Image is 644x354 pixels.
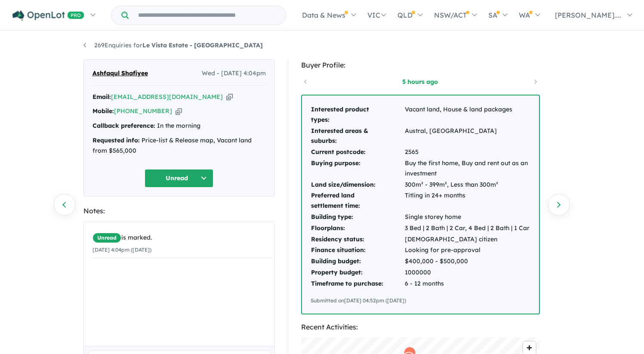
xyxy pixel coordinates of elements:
[555,11,621,19] span: [PERSON_NAME]....
[12,10,84,21] img: Openlot PRO Logo White
[176,107,182,116] button: Copy
[404,190,530,212] td: Titling in 24+ months
[92,136,140,144] strong: Requested info:
[311,179,404,191] td: Land size/dimension:
[92,233,272,243] div: is marked.
[311,158,404,179] td: Buying purpose:
[311,245,404,256] td: Finance situation:
[384,77,457,86] a: 5 hours ago
[404,147,530,158] td: 2565
[404,179,530,191] td: 300m² - 399m², Less than 300m²
[404,245,530,256] td: Looking for pre-approval
[404,126,530,147] td: Austral, [GEOGRAPHIC_DATA]
[111,93,223,101] a: [EMAIL_ADDRESS][DOMAIN_NAME]
[311,256,404,267] td: Building budget:
[142,41,263,49] strong: Le Vista Estate - [GEOGRAPHIC_DATA]
[523,342,536,354] button: Zoom in
[92,246,151,253] small: [DATE] 4:04pm ([DATE])
[130,6,284,25] input: Try estate name, suburb, builder or developer
[92,122,155,129] strong: Callback preference:
[311,126,404,147] td: Interested areas & suburbs:
[311,267,404,278] td: Property budget:
[404,267,530,278] td: 1000000
[92,93,111,101] strong: Email:
[311,104,404,126] td: Interested product types:
[311,234,404,245] td: Residency status:
[83,41,263,49] a: 269Enquiries forLe Vista Estate - [GEOGRAPHIC_DATA]
[311,223,404,234] td: Floorplans:
[311,296,530,305] div: Submitted on [DATE] 04:52pm ([DATE])
[404,158,530,179] td: Buy the first home, Buy and rent out as an investment
[404,212,530,223] td: Single storey home
[404,223,530,234] td: 3 Bed | 2 Bath | 2 Car, 4 Bed | 2 Bath | 1 Car
[145,169,213,188] button: Unread
[92,107,114,115] strong: Mobile:
[83,205,275,217] div: Notes:
[92,233,121,243] span: Unread
[301,321,540,333] div: Recent Activities:
[311,212,404,223] td: Building type:
[311,147,404,158] td: Current postcode:
[404,234,530,245] td: [DEMOGRAPHIC_DATA] citizen
[404,278,530,289] td: 6 - 12 months
[92,135,266,156] div: Price-list & Release map, Vacant land from $565,000
[92,68,148,79] span: Ashfaqul Shafiyee
[301,59,540,71] div: Buyer Profile:
[202,68,266,79] span: Wed - [DATE] 4:04pm
[311,278,404,289] td: Timeframe to purchase:
[226,92,233,102] button: Copy
[114,107,172,115] a: [PHONE_NUMBER]
[92,121,266,131] div: In the morning
[311,190,404,212] td: Preferred land settlement time:
[404,104,530,126] td: Vacant land, House & land packages
[404,256,530,267] td: $400,000 - $500,000
[83,40,561,51] nav: breadcrumb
